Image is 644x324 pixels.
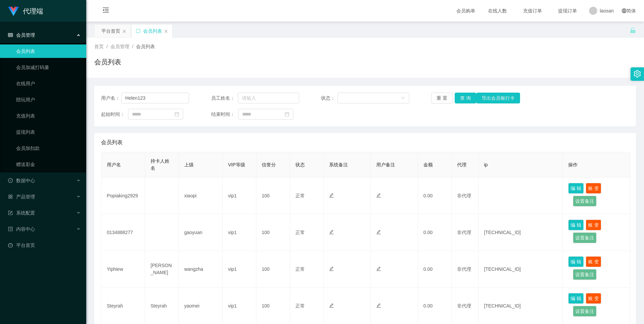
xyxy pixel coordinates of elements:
button: 设置备注 [573,232,597,243]
i: 图标: profile [8,227,13,231]
span: 非代理 [457,266,471,272]
td: vip1 [223,177,256,214]
button: 账 变 [586,293,601,304]
td: gaoyuan [179,214,223,251]
a: 陪玩用户 [16,93,81,106]
i: 图标: down [401,96,405,101]
i: 图标: edit [376,230,381,234]
h1: 会员列表 [94,57,121,67]
h1: 代理端 [23,0,43,22]
a: 代理端 [8,8,43,13]
button: 设置备注 [573,269,597,280]
input: 请输入 [121,93,189,103]
span: 信誉分 [262,162,276,167]
span: ip [484,162,488,167]
button: 编 辑 [568,183,584,194]
i: 图标: edit [329,303,334,308]
button: 账 变 [586,256,601,267]
button: 导出会员银行卡 [476,93,520,103]
button: 账 变 [586,183,601,194]
a: 赠送彩金 [16,158,81,171]
i: 图标: unlock [630,27,636,33]
input: 请输入 [238,93,299,103]
span: 会员管理 [8,32,35,38]
span: 结束时间： [211,111,238,118]
i: 图标: setting [634,70,641,77]
button: 设置备注 [573,306,597,317]
span: 会员管理 [110,44,129,49]
button: 账 变 [586,220,601,230]
span: 金额 [423,162,433,167]
td: 100 [256,251,290,288]
i: 图标: edit [376,193,381,198]
i: 图标: calendar [174,112,179,117]
td: xiaopi [179,177,223,214]
td: [TECHNICAL_ID] [479,251,563,288]
i: 图标: sync [136,29,140,33]
td: 0.00 [418,177,452,214]
i: 图标: edit [376,303,381,308]
span: 提现订单 [555,8,580,13]
span: 状态： [321,95,337,102]
div: 会员列表 [143,25,162,37]
span: 非代理 [457,230,471,235]
a: 会员列表 [16,44,81,58]
span: 正常 [295,303,305,309]
td: 100 [256,214,290,251]
div: 平台首页 [101,25,120,37]
i: 图标: close [122,29,126,33]
i: 图标: edit [329,266,334,271]
span: 充值订单 [520,8,545,13]
span: 正常 [295,230,305,235]
img: logo.9652507e.png [8,7,19,16]
span: 数据中心 [8,178,35,183]
td: 0.00 [418,214,452,251]
span: / [106,44,108,49]
span: 系统备注 [329,162,348,167]
i: 图标: edit [376,266,381,271]
a: 提现列表 [16,125,81,139]
span: 用户备注 [376,162,395,167]
span: 会员列表 [101,138,123,147]
td: vip1 [223,214,256,251]
td: 0134888277 [101,214,145,251]
td: Yiphiew [101,251,145,288]
i: 图标: global [622,8,626,13]
td: wangzha [179,251,223,288]
button: 编 辑 [568,256,584,267]
span: 用户名： [101,95,121,102]
i: 图标: check-circle-o [8,178,13,183]
a: 在线用户 [16,77,81,90]
i: 图标: table [8,33,13,37]
a: 图标: dashboard平台首页 [8,238,81,252]
span: VIP等级 [228,162,245,167]
td: 0.00 [418,251,452,288]
td: [PERSON_NAME] [145,251,179,288]
td: 100 [256,177,290,214]
span: 系统配置 [8,210,35,216]
i: 图标: calendar [285,112,289,117]
td: vip1 [223,251,256,288]
button: 编 辑 [568,293,584,304]
i: 图标: edit [329,230,334,234]
span: 用户名 [107,162,121,167]
i: 图标: close [164,29,168,33]
span: 在线人数 [485,8,510,13]
a: 充值列表 [16,109,81,123]
i: 图标: appstore-o [8,194,13,199]
span: 会员列表 [136,44,155,49]
span: 上级 [184,162,194,167]
span: 内容中心 [8,226,35,232]
span: 员工姓名： [211,95,238,102]
button: 重 置 [431,93,453,103]
span: 非代理 [457,303,471,309]
td: Popiaking2929 [101,177,145,214]
button: 设置备注 [573,196,597,206]
td: [TECHNICAL_ID] [479,214,563,251]
span: 起始时间： [101,111,128,118]
i: 图标: menu-fold [94,0,117,22]
span: 操作 [568,162,578,167]
span: 非代理 [457,193,471,198]
i: 图标: form [8,210,13,215]
span: 正常 [295,266,305,272]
